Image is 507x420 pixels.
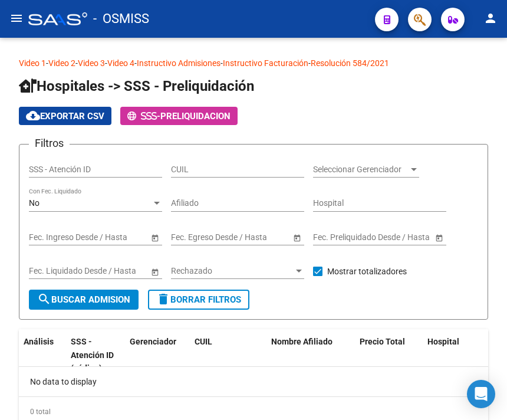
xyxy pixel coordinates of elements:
[223,58,308,68] a: Instructivo Facturación
[9,11,24,25] mat-icon: menu
[120,107,238,125] button: -PRELIQUIDACION
[29,266,72,276] input: Fecha inicio
[160,111,231,122] span: PRELIQUIDACION
[78,58,105,68] a: Video 3
[360,337,405,346] span: Precio Total
[19,57,488,70] p: - - - - - -
[224,232,282,242] input: Fecha fin
[48,58,75,68] a: Video 2
[467,380,495,408] div: Open Intercom Messenger
[313,165,409,175] span: Seleccionar Gerenciador
[149,265,161,278] button: Open calendar
[71,337,114,373] span: SSS - Atención ID (código)
[130,337,176,346] span: Gerenciador
[93,6,149,32] span: - OSMISS
[156,294,241,305] span: Borrar Filtros
[271,337,332,346] span: Nombre Afiliado
[137,58,220,68] a: Instructivo Admisiones
[19,329,66,381] datatable-header-cell: Análisis
[171,232,214,242] input: Fecha inicio
[313,232,356,242] input: Fecha inicio
[19,58,46,68] a: Video 1
[125,329,190,381] datatable-header-cell: Gerenciador
[19,367,488,396] div: No data to display
[327,264,407,278] span: Mostrar totalizadores
[291,231,303,244] button: Open calendar
[82,266,140,276] input: Fecha fin
[66,329,125,381] datatable-header-cell: SSS - Atención ID (código)
[26,109,40,123] mat-icon: cloud_download
[483,11,498,25] mat-icon: person
[29,135,70,152] h3: Filtros
[266,329,355,381] datatable-header-cell: Nombre Afiliado
[37,292,51,306] mat-icon: search
[195,337,212,346] span: CUIL
[156,292,170,306] mat-icon: delete
[19,78,254,94] span: Hospitales -> SSS - Preliquidación
[366,232,424,242] input: Fecha fin
[149,231,161,244] button: Open calendar
[355,329,423,381] datatable-header-cell: Precio Total
[190,329,266,381] datatable-header-cell: CUIL
[107,58,134,68] a: Video 4
[82,232,140,242] input: Fecha fin
[433,231,445,244] button: Open calendar
[29,198,39,208] span: No
[427,337,459,346] span: Hospital
[24,337,54,346] span: Análisis
[171,266,294,276] span: Rechazado
[29,290,139,310] button: Buscar admision
[127,111,160,122] span: -
[29,232,72,242] input: Fecha inicio
[37,294,130,305] span: Buscar admision
[148,290,249,310] button: Borrar Filtros
[311,58,389,68] a: Resolución 584/2021
[19,107,111,125] button: Exportar CSV
[26,111,104,122] span: Exportar CSV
